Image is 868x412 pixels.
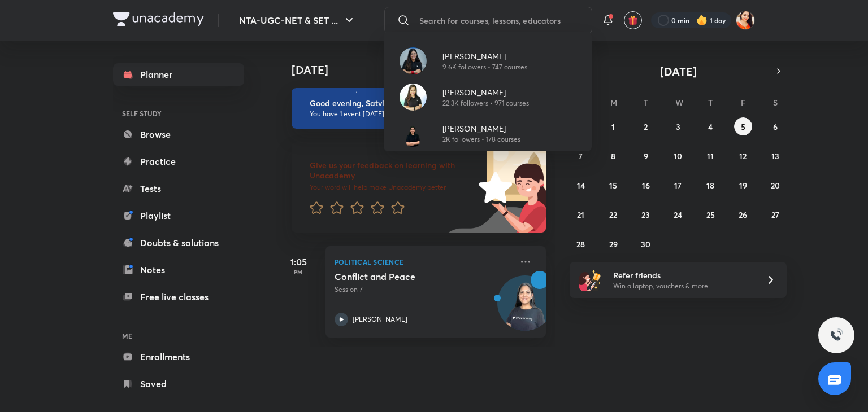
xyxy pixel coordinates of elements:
[400,47,427,74] img: Avatar
[442,62,527,72] p: 9.6K followers • 747 courses
[384,115,592,151] a: Avatar[PERSON_NAME]2K followers • 178 courses
[384,43,592,79] a: Avatar[PERSON_NAME]9.6K followers • 747 courses
[400,84,427,111] img: Avatar
[830,328,843,342] img: ttu
[442,50,527,62] p: [PERSON_NAME]
[442,98,529,108] p: 22.3K followers • 971 courses
[400,120,427,147] img: Avatar
[384,79,592,115] a: Avatar[PERSON_NAME]22.3K followers • 971 courses
[442,86,529,98] p: [PERSON_NAME]
[442,134,520,144] p: 2K followers • 178 courses
[442,122,520,134] p: [PERSON_NAME]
